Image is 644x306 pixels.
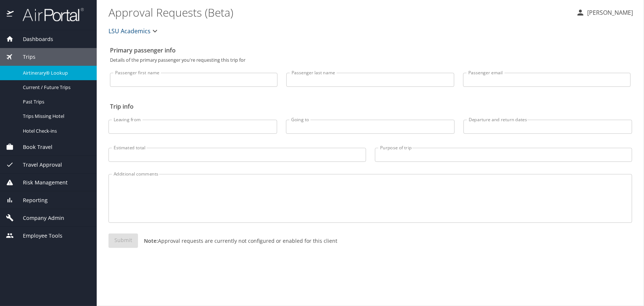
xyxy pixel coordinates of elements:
span: Reporting [14,196,48,204]
strong: Note: [144,237,158,244]
span: Company Admin [14,214,64,222]
button: [PERSON_NAME] [573,6,636,19]
span: Trips [14,53,35,61]
p: Details of the primary passenger you're requesting this trip for [110,58,631,62]
span: Current / Future Trips [23,84,88,91]
span: Trips Missing Hotel [23,113,88,120]
h2: Trip info [110,101,631,112]
h1: Approval Requests (Beta) [109,1,570,24]
span: Employee Tools [14,232,62,240]
h2: Primary passenger info [110,44,631,56]
p: Approval requests are currently not configured or enabled for this client [138,237,337,245]
p: [PERSON_NAME] [585,8,633,17]
span: LSU Academics [109,26,151,36]
span: Past Trips [23,98,88,105]
img: icon-airportal.png [7,7,14,22]
img: airportal-logo.png [14,7,84,22]
span: Travel Approval [14,161,62,169]
span: Risk Management [14,178,68,187]
button: LSU Academics [106,24,162,38]
span: Book Travel [14,143,52,151]
span: Dashboards [14,35,53,43]
span: Airtinerary® Lookup [23,69,88,76]
span: Hotel Check-ins [23,127,88,135]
